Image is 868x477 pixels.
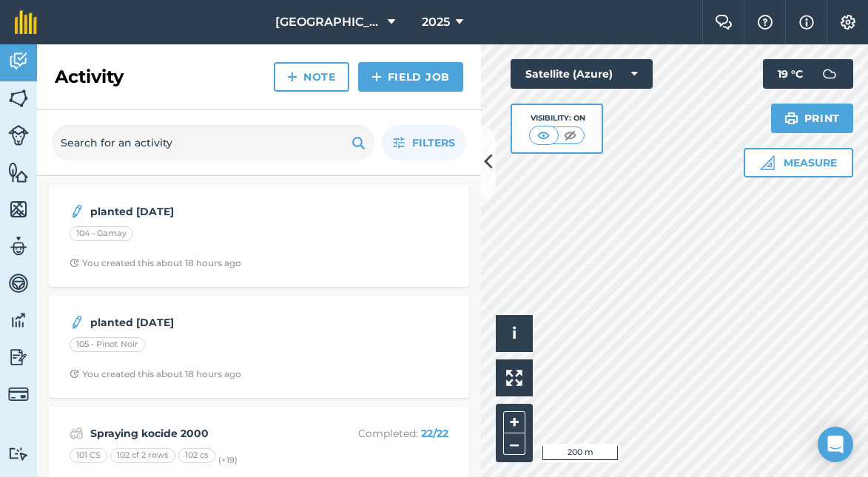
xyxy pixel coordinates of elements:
div: You created this about 18 hours ago [70,368,241,380]
button: Print [771,104,854,133]
button: i [496,315,533,352]
img: svg+xml;base64,PD94bWwgdmVyc2lvbj0iMS4wIiBlbmNvZGluZz0idXRmLTgiPz4KPCEtLSBHZW5lcmF0b3I6IEFkb2JlIE... [8,125,29,146]
img: Ruler icon [760,155,775,170]
a: Note [274,62,349,92]
img: svg+xml;base64,PHN2ZyB4bWxucz0iaHR0cDovL3d3dy53My5vcmcvMjAwMC9zdmciIHdpZHRoPSI1MCIgaGVpZ2h0PSI0MC... [561,128,579,143]
small: (+ 19 ) [218,455,238,465]
img: svg+xml;base64,PHN2ZyB4bWxucz0iaHR0cDovL3d3dy53My5vcmcvMjAwMC9zdmciIHdpZHRoPSI1NiIgaGVpZ2h0PSI2MC... [8,161,29,183]
div: You created this about 18 hours ago [70,257,241,269]
img: Two speech bubbles overlapping with the left bubble in the forefront [715,15,733,30]
div: 102 cs [178,448,215,463]
button: Filters [382,125,466,160]
img: svg+xml;base64,PHN2ZyB4bWxucz0iaHR0cDovL3d3dy53My5vcmcvMjAwMC9zdmciIHdpZHRoPSI1NiIgaGVpZ2h0PSI2MC... [8,198,29,220]
img: Clock with arrow pointing clockwise [70,369,79,379]
a: planted [DATE]104 - GamayClock with arrow pointing clockwiseYou created this about 18 hours ago [58,194,460,278]
div: Visibility: On [529,112,585,124]
button: 19 °C [763,59,853,89]
img: svg+xml;base64,PHN2ZyB4bWxucz0iaHR0cDovL3d3dy53My5vcmcvMjAwMC9zdmciIHdpZHRoPSI1MCIgaGVpZ2h0PSI0MC... [534,128,553,143]
span: i [512,324,517,342]
img: svg+xml;base64,PHN2ZyB4bWxucz0iaHR0cDovL3d3dy53My5vcmcvMjAwMC9zdmciIHdpZHRoPSIxNCIgaGVpZ2h0PSIyNC... [371,68,382,86]
button: Measure [744,148,853,177]
img: A question mark icon [756,15,774,30]
img: svg+xml;base64,PD94bWwgdmVyc2lvbj0iMS4wIiBlbmNvZGluZz0idXRmLTgiPz4KPCEtLSBHZW5lcmF0b3I6IEFkb2JlIE... [8,235,29,257]
img: A cog icon [839,15,857,30]
div: 101 CS [70,448,107,463]
strong: 22 / 22 [421,427,448,440]
img: svg+xml;base64,PD94bWwgdmVyc2lvbj0iMS4wIiBlbmNvZGluZz0idXRmLTgiPz4KPCEtLSBHZW5lcmF0b3I6IEFkb2JlIE... [70,203,84,220]
a: planted [DATE]105 - Pinot NoirClock with arrow pointing clockwiseYou created this about 18 hours ago [58,305,460,389]
div: 102 cf 2 rows [110,448,175,463]
button: Satellite (Azure) [511,59,653,89]
input: Search for an activity [52,125,374,160]
img: svg+xml;base64,PD94bWwgdmVyc2lvbj0iMS4wIiBlbmNvZGluZz0idXRmLTgiPz4KPCEtLSBHZW5lcmF0b3I6IEFkb2JlIE... [8,346,29,368]
h2: Activity [55,65,124,89]
span: Filters [412,135,455,151]
div: 104 - Gamay [70,226,133,241]
img: svg+xml;base64,PD94bWwgdmVyc2lvbj0iMS4wIiBlbmNvZGluZz0idXRmLTgiPz4KPCEtLSBHZW5lcmF0b3I6IEFkb2JlIE... [70,424,84,442]
img: svg+xml;base64,PD94bWwgdmVyc2lvbj0iMS4wIiBlbmNvZGluZz0idXRmLTgiPz4KPCEtLSBHZW5lcmF0b3I6IEFkb2JlIE... [70,314,84,331]
div: Open Intercom Messenger [818,427,853,462]
span: 19 ° C [778,59,803,89]
img: svg+xml;base64,PD94bWwgdmVyc2lvbj0iMS4wIiBlbmNvZGluZz0idXRmLTgiPz4KPCEtLSBHZW5lcmF0b3I6IEFkb2JlIE... [8,50,29,72]
span: 2025 [422,13,450,31]
img: svg+xml;base64,PD94bWwgdmVyc2lvbj0iMS4wIiBlbmNvZGluZz0idXRmLTgiPz4KPCEtLSBHZW5lcmF0b3I6IEFkb2JlIE... [8,272,29,294]
p: Completed : [331,425,448,442]
img: svg+xml;base64,PHN2ZyB4bWxucz0iaHR0cDovL3d3dy53My5vcmcvMjAwMC9zdmciIHdpZHRoPSIxOSIgaGVpZ2h0PSIyNC... [351,134,366,152]
img: svg+xml;base64,PHN2ZyB4bWxucz0iaHR0cDovL3d3dy53My5vcmcvMjAwMC9zdmciIHdpZHRoPSIxNCIgaGVpZ2h0PSIyNC... [287,68,297,86]
img: svg+xml;base64,PD94bWwgdmVyc2lvbj0iMS4wIiBlbmNvZGluZz0idXRmLTgiPz4KPCEtLSBHZW5lcmF0b3I6IEFkb2JlIE... [8,384,29,405]
img: fieldmargin Logo [15,10,37,34]
a: Field Job [358,62,463,92]
img: Clock with arrow pointing clockwise [70,258,79,268]
img: svg+xml;base64,PHN2ZyB4bWxucz0iaHR0cDovL3d3dy53My5vcmcvMjAwMC9zdmciIHdpZHRoPSIxNyIgaGVpZ2h0PSIxNy... [799,13,814,31]
div: 105 - Pinot Noir [70,337,145,352]
button: – [503,433,525,455]
img: Four arrows, one pointing top left, one top right, one bottom right and the last bottom left [506,370,522,386]
img: svg+xml;base64,PHN2ZyB4bWxucz0iaHR0cDovL3d3dy53My5vcmcvMjAwMC9zdmciIHdpZHRoPSI1NiIgaGVpZ2h0PSI2MC... [8,87,29,109]
img: svg+xml;base64,PHN2ZyB4bWxucz0iaHR0cDovL3d3dy53My5vcmcvMjAwMC9zdmciIHdpZHRoPSIxOSIgaGVpZ2h0PSIyNC... [784,109,798,127]
span: [GEOGRAPHIC_DATA] [275,13,382,31]
button: + [503,411,525,433]
img: svg+xml;base64,PD94bWwgdmVyc2lvbj0iMS4wIiBlbmNvZGluZz0idXRmLTgiPz4KPCEtLSBHZW5lcmF0b3I6IEFkb2JlIE... [8,309,29,331]
img: svg+xml;base64,PD94bWwgdmVyc2lvbj0iMS4wIiBlbmNvZGluZz0idXRmLTgiPz4KPCEtLSBHZW5lcmF0b3I6IEFkb2JlIE... [815,59,844,89]
img: svg+xml;base64,PD94bWwgdmVyc2lvbj0iMS4wIiBlbmNvZGluZz0idXRmLTgiPz4KPCEtLSBHZW5lcmF0b3I6IEFkb2JlIE... [8,447,29,461]
strong: planted [DATE] [90,203,325,220]
strong: planted [DATE] [90,314,325,331]
strong: Spraying kocide 2000 [90,425,325,442]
